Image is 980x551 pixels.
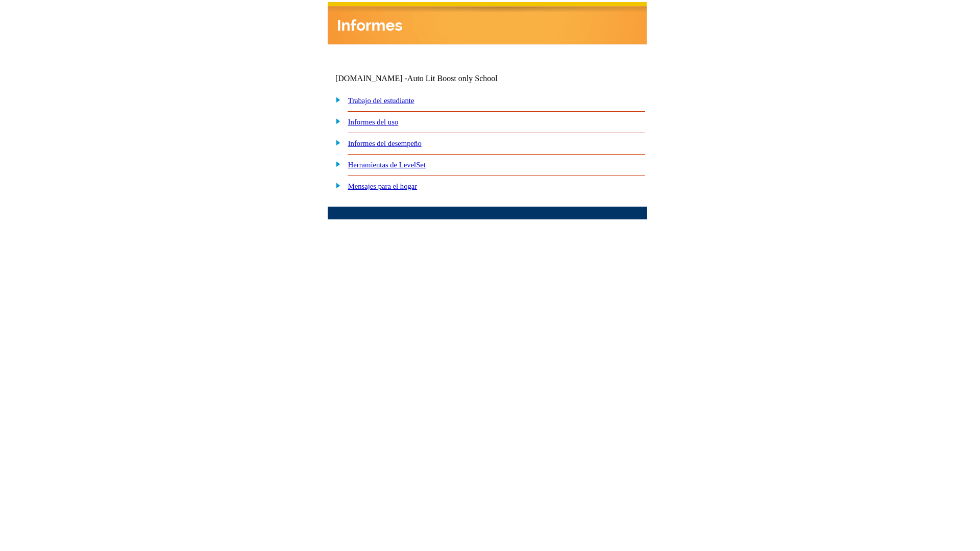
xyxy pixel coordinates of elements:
[330,138,341,147] img: plus.gif
[330,95,341,104] img: plus.gif
[330,181,341,190] img: plus.gif
[348,118,399,126] a: Informes del uso
[328,2,647,44] img: header
[330,159,341,168] img: plus.gif
[348,139,422,147] a: Informes del desempeño
[348,182,418,190] a: Mensajes para el hogar
[407,74,498,83] nobr: Auto Lit Boost only School
[348,161,426,169] a: Herramientas de LevelSet
[348,96,414,105] a: Trabajo del estudiante
[330,116,341,126] img: plus.gif
[335,74,523,83] td: [DOMAIN_NAME] -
